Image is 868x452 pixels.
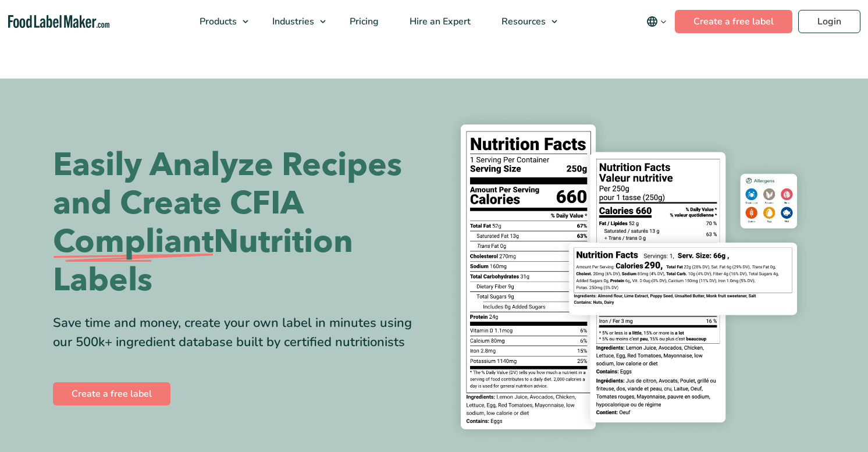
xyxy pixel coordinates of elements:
[498,15,547,28] span: Resources
[53,382,170,405] a: Create a free label
[675,10,792,33] a: Create a free label
[269,15,315,28] span: Industries
[53,223,214,261] span: Compliant
[53,314,425,352] div: Save time and money, create your own label in minutes using our 500k+ ingredient database built b...
[798,10,860,33] a: Login
[406,15,472,28] span: Hire an Expert
[53,146,425,300] h1: Easily Analyze Recipes and Create CFIA Nutrition Labels
[346,15,380,28] span: Pricing
[196,15,238,28] span: Products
